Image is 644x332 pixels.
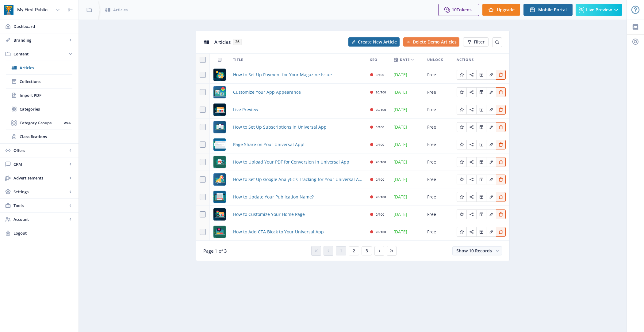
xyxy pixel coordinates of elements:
[476,141,486,147] a: Edit page
[233,56,243,63] span: Title
[457,7,472,13] span: Tokens
[486,194,496,199] a: Edit page
[496,194,506,199] a: Edit page
[496,124,506,130] a: Edit page
[486,106,496,112] a: Edit page
[13,147,67,153] span: Offers
[233,89,301,96] a: Customize Your App Appearance
[413,40,457,44] span: Delete Demo Articles
[213,208,226,221] img: c597eaf7-854f-49bd-990f-9e3c57218be6.png
[466,124,476,130] a: Edit page
[6,116,72,130] a: Category GroupsWeb
[476,89,486,95] a: Edit page
[466,71,476,77] a: Edit page
[213,156,226,168] img: 9db66025-14a2-4e00-b994-bfabf577a9ec.png
[17,3,53,17] div: My First Publication
[233,176,363,183] a: How to Set Up Google Analytic's Tracking for Your Universal App
[376,89,386,96] div: 20/100
[233,39,242,45] span: 26
[362,246,372,255] button: 3
[476,106,486,112] a: Edit page
[476,176,486,182] a: Edit page
[13,37,67,43] span: Branding
[496,159,506,164] a: Edit page
[486,124,496,130] a: Edit page
[496,106,506,112] a: Edit page
[476,194,486,199] a: Edit page
[496,141,506,147] a: Edit page
[233,158,349,166] a: How to Upload Your PDF for Conversion in Universal App
[466,141,476,147] a: Edit page
[486,228,496,234] a: Edit page
[376,71,384,78] div: 0/100
[457,106,466,112] a: Edit page
[340,248,342,253] span: 1
[233,123,327,131] a: How to Set Up Subscriptions in Universal App
[466,159,476,164] a: Edit page
[366,248,368,253] span: 3
[457,176,466,182] a: Edit page
[13,51,67,57] span: Content
[390,66,424,84] td: [DATE]
[6,89,72,102] a: Import PDF
[213,121,226,133] img: 14ce8632-ee80-47a4-8a90-ccee8a0a53b3.png
[463,37,489,47] button: Filter
[390,153,424,171] td: [DATE]
[424,101,453,119] td: Free
[482,4,520,16] button: Upgrade
[213,173,226,186] img: 6c40c4b3-56e6-405c-8b82-89075474b8ad.png
[486,141,496,147] a: Edit page
[390,206,424,223] td: [DATE]
[427,56,443,63] span: Unlock
[457,71,466,77] a: Edit page
[424,66,453,84] td: Free
[358,40,397,44] span: Create New Article
[233,71,332,78] a: How to Set Up Payment for Your Magazine Issue
[457,124,466,130] a: Edit page
[233,106,258,113] span: Live Preview
[233,228,324,236] a: How to Add CTA Block to Your Universal App
[424,206,453,223] td: Free
[466,211,476,217] a: Edit page
[213,191,226,203] img: 156c24b9-d7f3-49c3-84ce-f834bcbc960b.png
[486,211,496,217] a: Edit page
[390,84,424,101] td: [DATE]
[233,211,305,218] span: How to Customize Your Home Page
[196,31,510,261] app-collection-view: Articles
[424,188,453,206] td: Free
[213,69,226,81] img: 936039cf-b3d4-4819-b20f-49698f5b4335.png
[466,89,476,95] a: Edit page
[390,188,424,206] td: [DATE]
[113,7,128,13] span: Articles
[13,230,74,236] span: Logout
[424,223,453,241] td: Free
[6,61,72,74] a: Articles
[13,216,67,222] span: Account
[452,246,502,255] button: Show 10 Records
[476,124,486,130] a: Edit page
[13,161,67,167] span: CRM
[424,153,453,171] td: Free
[424,171,453,188] td: Free
[400,56,410,63] span: Date
[203,248,227,254] span: Page 1 of 3
[403,37,459,47] button: Delete Demo Articles
[6,75,72,88] a: Collections
[466,228,476,234] a: Edit page
[390,136,424,153] td: [DATE]
[476,228,486,234] a: Edit page
[486,159,496,164] a: Edit page
[576,4,622,16] button: Live Preview
[336,246,346,255] button: 1
[376,141,384,148] div: 0/100
[476,71,486,77] a: Edit page
[390,223,424,241] td: [DATE]
[457,194,466,199] a: Edit page
[233,193,314,201] a: How to Update Your Publication Name?
[424,119,453,136] td: Free
[496,89,506,95] a: Edit page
